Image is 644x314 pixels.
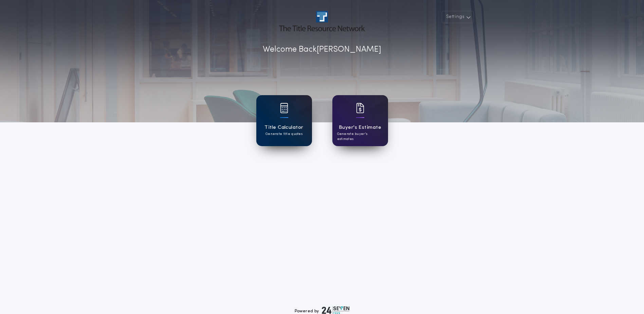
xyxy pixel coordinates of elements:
[339,124,381,132] h1: Buyer's Estimate
[264,124,303,132] h1: Title Calculator
[280,103,288,113] img: card icon
[263,43,381,56] p: Welcome Back [PERSON_NAME]
[279,11,365,31] img: account-logo
[356,103,364,113] img: card icon
[337,132,383,142] p: Generate buyer's estimates
[332,95,388,146] a: card iconBuyer's EstimateGenerate buyer's estimates
[265,132,302,137] p: Generate title quotes
[442,11,474,23] button: Settings
[256,95,312,146] a: card iconTitle CalculatorGenerate title quotes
